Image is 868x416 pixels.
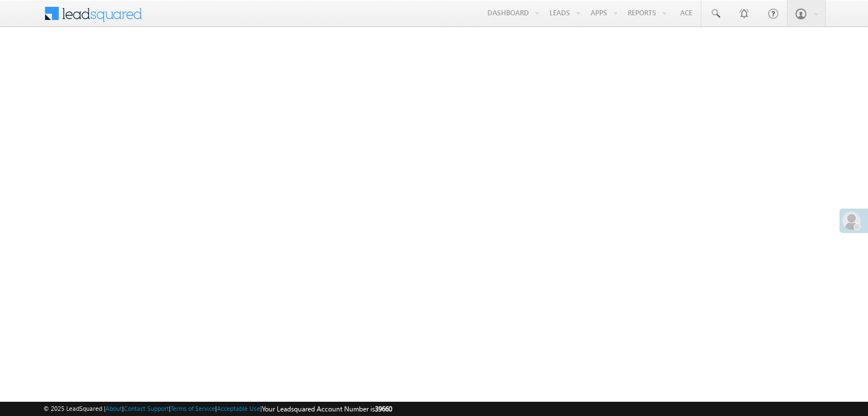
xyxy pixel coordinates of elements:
[43,403,392,414] span: © 2025 LeadSquared | | | | |
[262,405,392,413] span: Your Leadsquared Account Number is
[217,405,260,412] a: Acceptable Use
[375,405,392,413] span: 39660
[106,405,122,412] a: About
[124,405,169,412] a: Contact Support
[171,405,215,412] a: Terms of Service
